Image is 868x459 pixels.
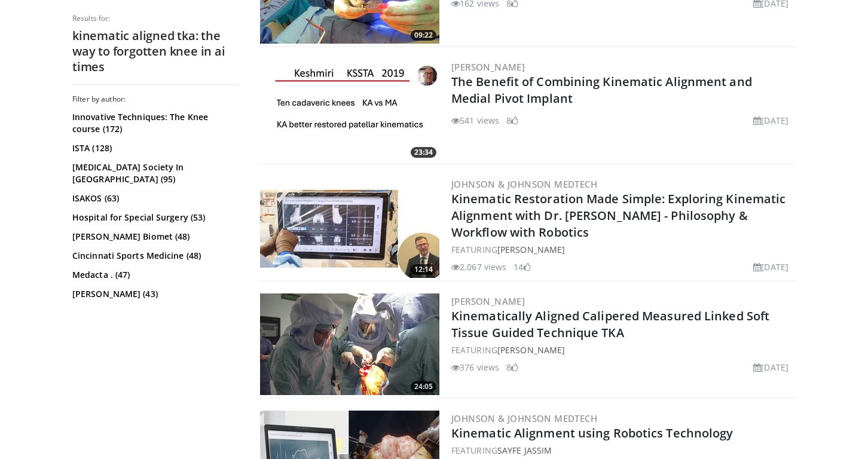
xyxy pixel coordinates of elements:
a: 24:05 [260,293,439,395]
li: [DATE] [753,361,788,374]
a: [PERSON_NAME] [497,344,565,356]
a: [PERSON_NAME] [451,61,525,73]
img: 3f46f7f4-5791-4cc0-b47f-192483df2e8e.300x170_q85_crop-smart_upscale.jpg [260,293,439,395]
a: Sayfe Jassim [497,445,552,456]
a: Johnson & Johnson MedTech [451,178,597,190]
a: ISAKOS (63) [72,192,237,204]
li: 8 [506,361,518,374]
li: 14 [514,261,530,273]
li: 2,067 views [451,261,506,273]
a: [PERSON_NAME] [497,244,565,255]
p: Results for: [72,14,240,23]
a: Cincinnati Sports Medicine (48) [72,250,237,262]
a: [MEDICAL_DATA] Society In [GEOGRAPHIC_DATA] (95) [72,161,237,185]
a: 23:34 [260,59,439,161]
div: FEATURING [451,444,793,457]
h3: Filter by author: [72,94,240,104]
a: Kinematic Alignment using Robotics Technology [451,425,733,441]
a: [PERSON_NAME] [451,295,525,307]
span: 12:14 [411,264,436,275]
a: Hospital for Special Surgery (53) [72,212,237,224]
li: 541 views [451,114,499,127]
li: [DATE] [753,261,788,273]
li: [DATE] [753,114,788,127]
div: FEATURING [451,344,793,356]
a: Medacta . (47) [72,269,237,281]
li: 376 views [451,361,499,374]
a: [PERSON_NAME] Biomet (48) [72,231,237,243]
a: Innovative Techniques: The Knee course (172) [72,111,237,135]
span: 24:05 [411,381,436,392]
span: 09:22 [411,30,436,41]
img: 85b02d79-43dc-4f19-b6de-a1047c4bd861.300x170_q85_crop-smart_upscale.jpg [260,59,439,161]
div: FEATURING [451,243,793,256]
a: Kinematically Aligned Calipered Measured Linked Soft Tissue Guided Technique TKA [451,308,769,341]
h2: kinematic aligned tka: the way to forgotten knee in ai times [72,28,240,75]
span: 23:34 [411,147,436,158]
a: Kinematic Restoration Made Simple: Exploring Kinematic Alignment with Dr. [PERSON_NAME] - Philoso... [451,191,786,240]
a: The Benefit of Combining Kinematic Alignment and Medial Pivot Implant [451,74,752,106]
li: 8 [506,114,518,127]
a: ISTA (128) [72,142,237,154]
a: [PERSON_NAME] (43) [72,288,237,300]
a: Johnson & Johnson MedTech [451,412,597,424]
a: 12:14 [260,176,439,278]
img: d2f1f5c7-4d42-4b3c-8b00-625fa3d8e1f2.300x170_q85_crop-smart_upscale.jpg [260,176,439,278]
